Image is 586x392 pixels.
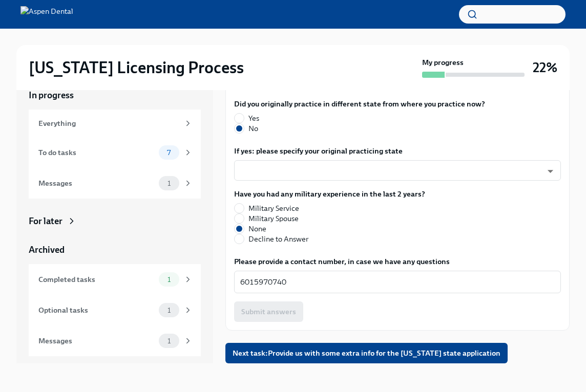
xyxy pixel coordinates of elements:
span: Yes [248,113,259,123]
span: Military Spouse [248,213,299,224]
div: Messages [38,335,155,346]
textarea: 6015970740 [240,276,555,288]
span: 1 [161,276,177,284]
span: Next task : Provide us with some extra info for the [US_STATE] state application [233,348,500,358]
a: For later [29,215,201,227]
a: To do tasks7 [29,137,201,168]
div: To do tasks [38,147,155,158]
a: In progress [29,89,201,101]
span: Military Service [248,203,299,213]
div: Optional tasks [38,304,155,316]
div: ​ [234,160,561,181]
a: Messages1 [29,168,201,199]
div: For later [29,215,62,227]
label: If yes: please specify your original practicing state [234,146,561,156]
div: Messages [38,178,155,189]
label: Please provide a contact number, in case we have any questions [234,256,561,267]
label: Did you originally practice in different state from where you practice now? [234,99,485,109]
div: Everything [38,118,179,129]
h2: [US_STATE] Licensing Process [29,57,244,78]
button: Next task:Provide us with some extra info for the [US_STATE] state application [225,343,508,363]
strong: My progress [422,57,464,68]
a: Optional tasks1 [29,295,201,325]
span: 1 [161,180,177,187]
span: Decline to Answer [248,234,308,244]
label: Have you had any military experience in the last 2 years? [234,189,425,199]
span: No [248,123,258,134]
img: Aspen Dental [20,6,73,23]
a: Completed tasks1 [29,264,201,295]
span: None [248,224,266,234]
span: 7 [161,149,177,157]
h3: 22% [533,58,557,77]
span: 1 [161,337,177,345]
div: Completed tasks [38,274,155,285]
a: Everything [29,110,201,137]
a: Messages1 [29,325,201,356]
span: 1 [161,307,177,314]
a: Archived [29,244,201,256]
